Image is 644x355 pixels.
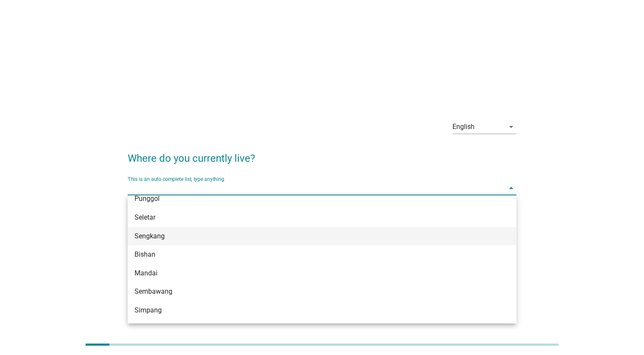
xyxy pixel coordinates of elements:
[135,194,478,204] div: Punggol
[135,212,478,223] div: Seletar
[506,122,516,132] i: arrow_drop_down
[135,286,478,297] div: Sembawang
[506,183,516,193] i: arrow_drop_down
[135,305,478,315] div: Simpang
[135,231,478,241] div: Sengkang
[135,268,478,278] div: Mandai
[128,142,516,166] h2: Where do you currently live?
[452,123,475,131] div: English
[128,181,504,195] input: This is an auto complete list, type anything
[135,249,478,260] div: Bishan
